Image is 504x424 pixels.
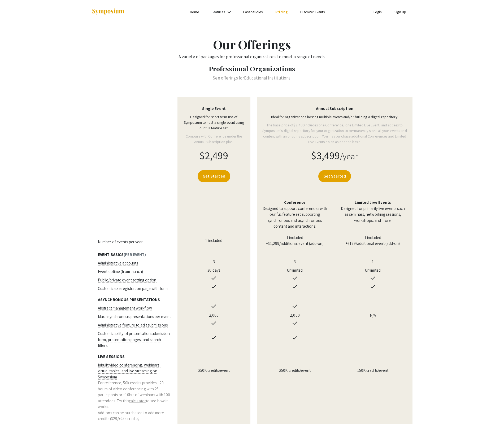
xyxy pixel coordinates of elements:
span: Max asynchronous presentations per event [98,314,171,319]
td: 30 days [174,266,254,275]
b: Limited Live Events [355,200,391,205]
p: Ideal for organizations hosting multiple events and/or building a digital repository. [262,114,407,145]
td: 1 included [174,235,254,247]
span: (Per event) [124,252,146,257]
p: Designed for short term use of Symposium to host a single event using our full feature set. [183,114,245,145]
span: Inbuilt video conferencing, webinars, virtual tables, and live streaming on Symposium [98,363,160,380]
td: Designed for primarily live events such as seminars, networking sessions, workshops, and more. [333,194,413,235]
span: For reference, 50k credits provides ~20 hours of video conferencing with 25 participants or ~10hr... [98,380,170,409]
span: calculator [129,398,146,403]
a: Home [190,10,199,14]
td: Number of events per year [95,235,174,247]
span: done [370,275,376,281]
a: Features [212,10,225,14]
td: N/A [333,311,413,320]
img: Symposium by ForagerOne [92,8,125,15]
td: 250K credits/event [174,360,254,422]
span: done [292,275,298,281]
h4: Single Event [183,106,245,111]
td: Designed to support conferences with our full feature set supporting synchronous and asynchronous... [254,194,333,235]
td: Unlimited [254,266,333,275]
td: 2,000 [174,311,254,320]
td: 3 [174,258,254,266]
td: 2,000 [254,311,333,320]
span: done [211,283,217,290]
a: Educational Institutions [244,75,290,81]
span: done [211,303,217,309]
span: Live Sessions [98,354,125,359]
mat-icon: Expand Features list [226,9,232,15]
span: done [292,334,298,341]
span: done [292,320,298,326]
span: Abstract management workflow [98,306,152,311]
span: See offerings for . [212,75,291,81]
td: 1 included +$1,299/additional event (add-on) [254,235,333,247]
span: done [211,320,217,326]
td: 250K credits/event [254,360,333,422]
span: Add-ons can be purchased to add more credits ($29/+25k credits) [98,410,164,421]
td: 1 [333,258,413,266]
span: done [370,283,376,290]
span: Event uptime (from launch) [98,269,143,274]
span: done [292,283,298,290]
b: Conference [284,200,306,205]
a: Sign Up [394,10,406,14]
td: 3 [254,258,333,266]
span: done [292,303,298,309]
h4: Annual Subscription [262,106,407,111]
a: Pricing [275,10,288,14]
td: 1 included +$199/additional event (add-on) [333,235,413,247]
a: Get Started [198,170,230,182]
span: Event Basics [98,252,124,257]
span: Asynchronous Presentations [98,297,160,302]
span: Administrative accounts [98,260,138,266]
span: $2,499 [199,148,228,162]
td: 150K credits/event [333,360,413,422]
small: /year [340,151,358,162]
a: Login [373,10,382,14]
td: Unlimited [333,266,413,275]
span: Public/private event setting option [98,277,157,283]
a: Discover Events [300,10,325,14]
span: Administrative feature to edit submissions [98,323,168,328]
span: Customizability of presentation submission form, presentation pages, and search filters [98,331,170,348]
span: $3,499 [293,123,305,127]
a: Case Studies [243,10,263,14]
span: Customizable registration page with form [98,286,168,291]
span: done [211,334,217,341]
span: done [211,275,217,281]
span: $3,499 [311,148,340,162]
span: The base price of includes one Conference, one Limited Live Event, and access to Symposium's digi... [262,122,407,145]
a: Get Started [318,170,351,182]
span: Compare with Conference under the Annual Subscription plan. [183,134,245,145]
